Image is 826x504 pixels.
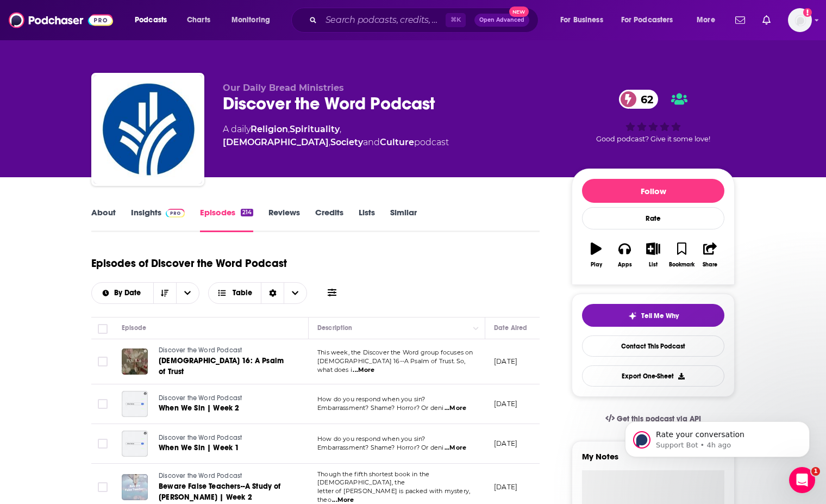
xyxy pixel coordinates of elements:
[159,471,289,481] a: Discover the Word Podcast
[223,137,329,147] a: [DEMOGRAPHIC_DATA]
[494,482,517,491] p: [DATE]
[446,13,466,27] span: ⌘ K
[159,403,239,413] span: When We Sin | Week 2
[363,137,380,147] span: and
[159,433,288,443] a: Discover the Word Podcast
[572,83,735,150] div: 62Good podcast? Give it some love!
[669,262,694,268] div: Bookmark
[390,207,417,232] a: Similar
[359,207,375,232] a: Lists
[288,124,290,134] span: ,
[758,11,775,29] a: Show notifications dropdown
[223,83,344,93] span: Our Daily Bread Ministries
[591,262,602,268] div: Play
[788,8,812,32] span: Logged in as shcarlos
[494,357,517,366] p: [DATE]
[268,207,300,232] a: Reviews
[98,399,108,409] span: Toggle select row
[302,8,549,33] div: Search podcasts, credits, & more...
[159,346,242,354] span: Discover the Word Podcast
[641,312,679,320] span: Tell Me Why
[127,11,181,29] button: open menu
[208,282,308,304] h2: Choose View
[509,7,529,17] span: New
[180,11,217,29] a: Charts
[91,207,116,232] a: About
[470,322,483,335] button: Column Actions
[122,321,146,334] div: Episode
[474,14,529,27] button: Open AdvancedNew
[445,444,466,452] span: ...More
[135,13,167,28] span: Podcasts
[628,312,637,320] img: tell me why sparkle
[92,289,153,297] button: open menu
[703,262,717,268] div: Share
[159,443,239,452] span: When We Sin | Week 1
[159,356,289,377] a: [DEMOGRAPHIC_DATA] 16: A Psalm of Trust
[340,124,341,134] span: ,
[159,346,289,356] a: Discover the Word Podcast
[317,470,429,487] span: Though the fifth shortest book in the [DEMOGRAPHIC_DATA], the
[159,481,289,503] a: Beware False Teachers--A Study of [PERSON_NAME] | Week 2
[667,235,696,275] button: Bookmark
[582,179,724,203] button: Follow
[321,11,446,29] input: Search podcasts, credits, & more...
[811,467,820,476] span: 1
[98,439,108,449] span: Toggle select row
[582,365,724,387] button: Export One-Sheet
[639,235,667,275] button: List
[582,304,724,327] button: tell me why sparkleTell Me Why
[689,11,729,29] button: open menu
[98,482,108,492] span: Toggle select row
[596,135,710,143] span: Good podcast? Give it some love!
[560,13,603,28] span: For Business
[582,451,724,470] label: My Notes
[187,13,210,28] span: Charts
[317,357,466,374] span: [DEMOGRAPHIC_DATA] 16--A Psalm of Trust. So, what does i
[159,394,242,402] span: Discover the Word Podcast
[630,90,659,109] span: 62
[159,356,284,376] span: [DEMOGRAPHIC_DATA] 16: A Psalm of Trust
[176,283,199,303] button: open menu
[91,282,199,304] h2: Choose List sort
[494,321,527,334] div: Date Aired
[166,209,185,217] img: Podchaser Pro
[159,443,288,453] a: When We Sin | Week 1
[494,399,517,408] p: [DATE]
[445,404,466,413] span: ...More
[315,207,343,232] a: Credits
[131,207,185,232] a: InsightsPodchaser Pro
[159,472,242,480] span: Discover the Word Podcast
[610,235,639,275] button: Apps
[479,17,524,23] span: Open Advanced
[582,235,610,275] button: Play
[649,262,658,268] div: List
[696,235,724,275] button: Share
[553,11,617,29] button: open menu
[317,395,425,403] span: How do you respond when you sin?
[159,394,288,403] a: Discover the Word Podcast
[9,10,113,30] a: Podchaser - Follow, Share and Rate Podcasts
[251,124,288,134] a: Religion
[614,11,689,29] button: open menu
[153,283,176,303] button: Sort Direction
[159,434,242,441] span: Discover the Word Podcast
[114,289,145,297] span: By Date
[788,8,812,32] img: User Profile
[380,137,414,147] a: Culture
[223,123,554,149] div: A daily podcast
[618,262,632,268] div: Apps
[317,321,352,334] div: Description
[788,8,812,32] button: Show profile menu
[697,13,715,28] span: More
[619,90,659,109] a: 62
[98,357,108,366] span: Toggle select row
[224,11,284,29] button: open menu
[317,444,443,451] span: Embarrassment? Shame? Horror? Or deni
[494,439,517,448] p: [DATE]
[731,11,749,29] a: Show notifications dropdown
[329,137,330,147] span: ,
